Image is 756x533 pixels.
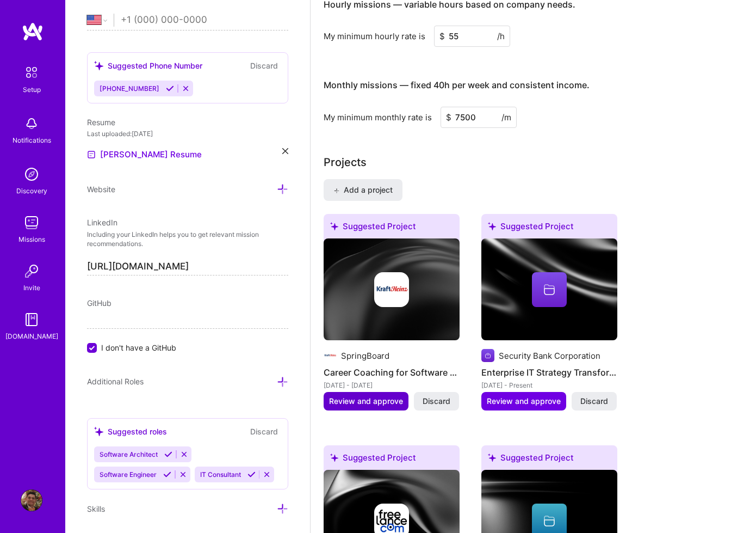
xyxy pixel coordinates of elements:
div: Suggested Project [324,445,460,474]
button: Discard [247,59,281,72]
span: Review and approve [487,396,561,407]
span: Additional Roles [87,377,144,386]
i: Reject [179,470,187,479]
div: [DOMAIN_NAME] [5,330,58,342]
i: icon PlusBlack [333,188,339,194]
img: bell [21,113,42,134]
button: Discard [414,392,459,411]
span: Software Engineer [100,470,157,479]
img: Company logo [481,349,494,362]
button: Discard [247,425,281,438]
img: Invite [21,260,42,282]
div: Last uploaded: [DATE] [87,128,288,139]
div: Suggested Project [481,214,617,243]
div: Missions [18,234,45,245]
div: Suggested Project [324,214,460,243]
span: LinkedIn [87,218,117,227]
button: Review and approve [481,392,566,411]
span: /m [501,112,511,123]
span: $ [446,112,451,123]
i: icon SuggestedTeams [488,222,496,230]
input: XXX [441,107,517,128]
div: My minimum hourly rate is [324,30,425,42]
img: setup [20,61,43,84]
img: teamwork [21,212,42,234]
div: Add projects you've worked on [324,154,367,170]
div: Suggested Phone Number [94,60,202,71]
i: icon SuggestedTeams [330,222,338,230]
span: GitHub [87,298,111,308]
h4: Enterprise IT Strategy Transformation [481,365,617,379]
span: Skills [87,504,105,513]
span: Resume [87,118,115,127]
div: Suggested roles [94,426,167,437]
div: Invite [23,282,40,293]
span: Website [87,185,115,194]
div: [DATE] - [DATE] [324,379,460,391]
span: $ [439,30,445,42]
div: Discovery [16,185,47,197]
img: cover [481,238,617,341]
div: SpringBoard [341,350,389,362]
p: Including your LinkedIn helps you to get relevant mission recommendations. [87,230,288,249]
button: Add a project [324,179,402,201]
div: Suggested Project [481,445,617,474]
span: IT Consultant [200,470,241,479]
i: Accept [164,450,172,458]
i: Reject [263,470,271,479]
i: icon SuggestedTeams [330,454,338,462]
span: Discard [423,396,450,407]
img: guide book [21,309,42,330]
div: Security Bank Corporation [499,350,600,362]
i: Accept [163,470,171,479]
img: discovery [21,163,42,185]
span: I don't have a GitHub [101,342,176,353]
img: Company logo [374,272,409,307]
span: Discard [580,396,608,407]
i: Reject [182,84,190,93]
div: Notifications [13,134,51,146]
i: icon Close [282,148,288,154]
img: Company logo [324,349,337,362]
span: Software Architect [100,450,158,458]
img: User Avatar [21,489,42,511]
input: +1 (000) 000-0000 [121,4,288,36]
h4: Monthly missions — fixed 40h per week and consistent income. [324,80,590,90]
i: icon SuggestedTeams [94,427,103,436]
span: Add a project [333,185,393,195]
i: Accept [166,84,174,93]
i: Accept [247,470,256,479]
i: Reject [180,450,188,458]
div: My minimum monthly rate is [324,112,432,123]
img: cover [324,238,460,341]
span: /h [497,30,505,42]
button: Discard [572,392,617,411]
i: icon SuggestedTeams [94,61,103,70]
a: User Avatar [18,489,45,511]
div: Projects [324,154,367,170]
i: icon SuggestedTeams [488,454,496,462]
button: Review and approve [324,392,408,411]
div: Setup [23,84,41,95]
img: Resume [87,150,96,159]
h4: Career Coaching for Software Engineers [324,365,460,379]
span: [PHONE_NUMBER] [100,84,159,93]
a: [PERSON_NAME] Resume [87,148,202,161]
input: XXX [434,26,510,47]
img: logo [22,22,44,41]
span: Review and approve [329,396,403,407]
div: [DATE] - Present [481,379,617,391]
